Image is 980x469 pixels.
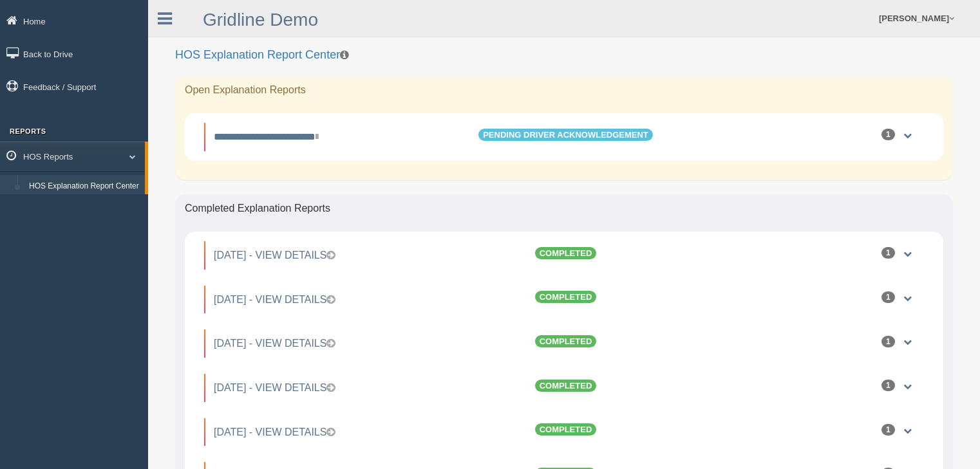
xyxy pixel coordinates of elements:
[881,291,895,303] div: 1
[535,291,597,303] span: Completed
[214,250,335,261] a: [DATE] - View Details
[881,380,895,391] div: 1
[214,427,335,437] a: [DATE] - View Details
[881,247,895,259] div: 1
[478,129,653,141] span: Pending Driver Acknowledgement
[881,129,895,140] div: 1
[175,49,953,62] h2: HOS Explanation Report Center
[535,335,597,347] span: Completed
[881,424,895,436] div: 1
[535,423,597,436] span: Completed
[214,338,335,349] a: [DATE] - View Details
[535,380,597,392] span: Completed
[214,294,335,305] a: [DATE] - View Details
[203,10,318,30] a: Gridline Demo
[214,382,335,393] a: [DATE] - View Details
[23,175,145,198] a: HOS Explanation Report Center
[175,194,953,223] div: Completed Explanation Reports
[175,76,953,104] div: Open Explanation Reports
[535,247,597,259] span: Completed
[881,336,895,347] div: 1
